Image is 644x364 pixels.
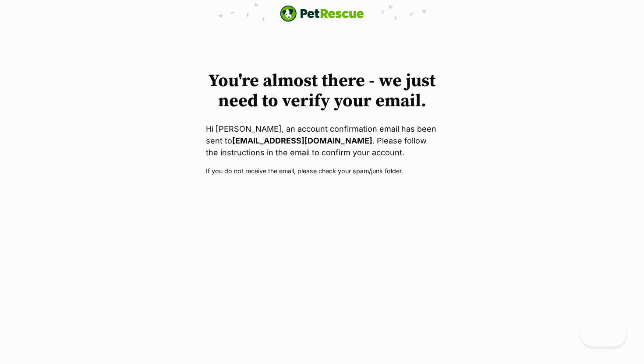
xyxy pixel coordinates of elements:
strong: [EMAIL_ADDRESS][DOMAIN_NAME] [232,136,372,145]
h1: You're almost there - we just need to verify your email. [206,71,438,111]
iframe: Help Scout Beacon - Open [580,320,626,346]
img: logo-e224e6f780fb5917bec1dbf3a21bbac754714ae5b6737aabdf751b685950b380.svg [280,5,364,22]
p: If you do not receive the email, please check your spam/junk folder. [206,166,438,175]
a: PetRescue [280,5,364,22]
p: Hi [PERSON_NAME], an account confirmation email has been sent to . Please follow the instructions... [206,123,438,158]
